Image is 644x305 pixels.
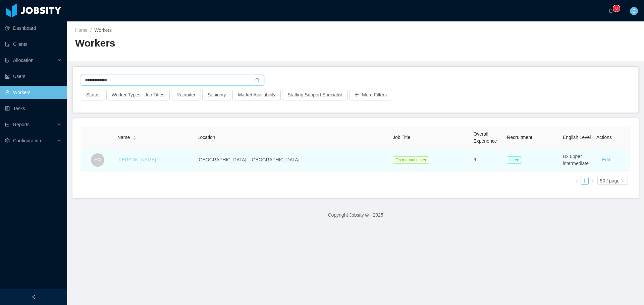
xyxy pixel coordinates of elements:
span: / [90,27,92,33]
span: Actions [596,135,612,140]
i: icon: bell [608,8,613,13]
span: E [632,7,635,15]
span: Qa manual tester [393,156,429,164]
button: icon: plusMore Filters [349,90,392,100]
i: icon: solution [5,58,10,63]
td: [GEOGRAPHIC_DATA] - [GEOGRAPHIC_DATA] [195,149,390,171]
span: YR [94,153,101,167]
li: 1 [581,177,589,185]
sup: 0 [613,5,620,12]
footer: Copyright Jobsity © - 2025 [67,204,644,227]
a: icon: profileTasks [5,102,62,115]
li: Previous Page [573,177,581,185]
span: Overall Experience [473,131,497,144]
a: icon: auditClients [5,37,62,51]
span: Name [117,134,130,141]
td: 6 [471,149,504,171]
i: icon: caret-up [133,135,137,137]
div: Sort [132,135,137,139]
div: 50 / page [600,177,620,184]
i: icon: left [575,179,579,183]
span: Location [198,135,215,140]
i: icon: search [255,78,260,83]
button: Status [81,90,105,100]
button: Staffing Support Specialist [282,90,348,100]
a: Home [75,27,88,33]
span: Configuration [13,138,41,143]
span: Hired [507,156,522,164]
h2: Workers [75,36,356,50]
button: Market Availability [232,90,281,100]
span: Allocation [13,58,34,63]
button: Seniority [202,90,231,100]
a: 1 [581,177,588,184]
li: Next Page [589,177,597,185]
a: icon: robotUsers [5,70,62,83]
button: Worker Types - Job Titles [106,90,170,100]
span: Workers [94,27,112,33]
i: icon: line-chart [5,122,10,127]
span: Recruitment [507,135,532,140]
i: icon: setting [5,138,10,143]
i: icon: caret-down [133,137,137,139]
a: icon: pie-chartDashboard [5,21,62,35]
span: Job Title [393,135,410,140]
td: B2 upper intermediate [560,149,594,171]
span: English Level [563,135,591,140]
a: icon: userWorkers [5,86,62,99]
i: icon: down [621,179,625,183]
i: icon: right [591,179,595,183]
a: Hired [507,157,525,162]
button: Recruiter [171,90,201,100]
a: [PERSON_NAME] [117,157,156,162]
a: Edit [602,157,610,162]
span: Reports [13,122,30,127]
